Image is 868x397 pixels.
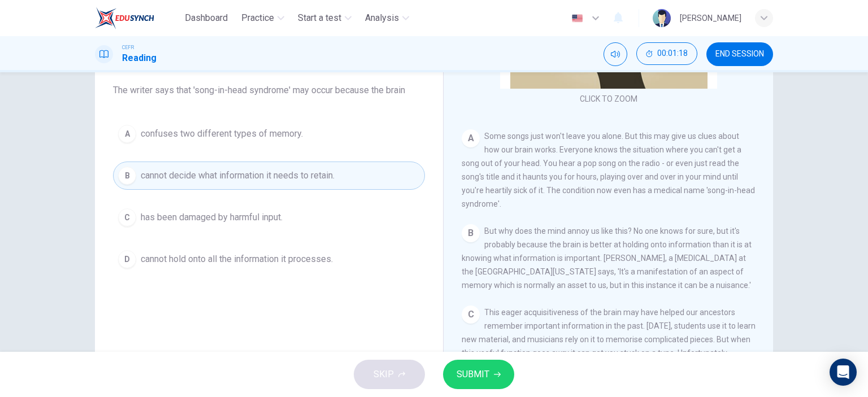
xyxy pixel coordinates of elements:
[95,7,180,29] a: EduSynch logo
[653,9,671,27] img: Profile picture
[141,127,303,141] span: confuses two different types of memory.
[122,51,157,65] h1: Reading
[462,306,480,324] div: C
[180,8,232,28] button: Dashboard
[118,167,136,185] div: B
[706,42,773,66] button: END SESSION
[141,252,333,266] span: cannot hold onto all the information it processes.
[118,250,136,268] div: D
[830,359,857,386] div: Open Intercom Messenger
[462,129,480,147] div: A
[570,14,584,23] img: en
[462,224,480,242] div: B
[118,208,136,226] div: C
[298,11,341,25] span: Start a test
[462,226,752,290] span: But why does the mind annoy us like this? No one knows for sure, but it's probably because the br...
[604,42,627,66] div: Mute
[113,162,425,190] button: Bcannot decide what information it needs to retain.
[113,120,425,148] button: Aconfuses two different types of memory.
[457,367,489,382] span: SUBMIT
[113,203,425,232] button: Chas been damaged by harmful input.
[241,11,274,25] span: Practice
[237,8,289,28] button: Practice
[443,360,514,389] button: SUBMIT
[715,50,764,59] span: END SESSION
[122,43,134,51] span: CEFR
[141,211,283,224] span: has been damaged by harmful input.
[113,245,425,273] button: Dcannot hold onto all the information it processes.
[113,56,425,97] span: Choose the correct answer, , , or . The writer says that 'song-in-head syndrome' may occur becaus...
[462,132,755,208] span: Some songs just won't leave you alone. But this may give us clues about how our brain works. Ever...
[95,7,154,29] img: EduSynch logo
[118,125,136,143] div: A
[293,8,356,28] button: Start a test
[185,11,228,25] span: Dashboard
[657,49,688,58] span: 00:01:18
[636,42,697,66] div: Hide
[636,42,697,65] button: 00:01:18
[361,8,414,28] button: Analysis
[462,308,756,385] span: This eager acquisitiveness of the brain may have helped our ancestors remember important informat...
[680,11,741,25] div: [PERSON_NAME]
[365,11,399,25] span: Analysis
[141,169,335,182] span: cannot decide what information it needs to retain.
